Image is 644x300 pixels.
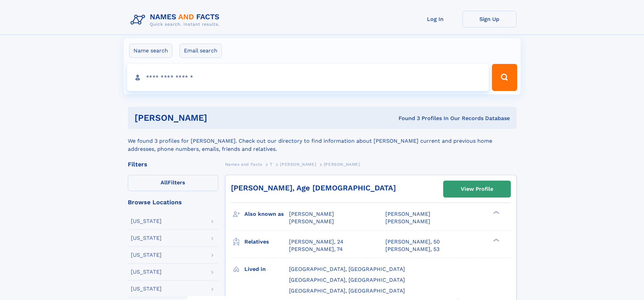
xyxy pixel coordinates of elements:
[128,129,517,153] div: We found 3 profiles for [PERSON_NAME]. Check out our directory to find information about [PERSON_...
[385,246,439,253] a: [PERSON_NAME], 53
[131,235,162,241] div: [US_STATE]
[289,277,405,283] span: [GEOGRAPHIC_DATA], [GEOGRAPHIC_DATA]
[161,179,168,186] span: All
[289,266,405,272] span: [GEOGRAPHIC_DATA], [GEOGRAPHIC_DATA]
[131,286,162,292] div: [US_STATE]
[225,160,262,168] a: Names and Facts
[128,11,225,29] img: Logo Names and Facts
[244,236,289,248] h3: Relatives
[270,162,272,167] span: T
[244,208,289,220] h3: Also known as
[128,175,218,191] label: Filters
[461,181,493,197] div: View Profile
[492,64,517,91] button: Search Button
[128,161,218,167] div: Filters
[129,44,172,58] label: Name search
[128,199,218,205] div: Browse Locations
[492,238,500,242] div: ❯
[385,211,430,217] span: [PERSON_NAME]
[131,218,162,224] div: [US_STATE]
[280,160,316,168] a: [PERSON_NAME]
[289,287,405,294] span: [GEOGRAPHIC_DATA], [GEOGRAPHIC_DATA]
[289,211,334,217] span: [PERSON_NAME]
[131,269,162,275] div: [US_STATE]
[408,11,462,27] a: Log In
[444,181,510,197] a: View Profile
[135,114,303,122] h1: [PERSON_NAME]
[385,218,430,225] span: [PERSON_NAME]
[385,238,440,246] a: [PERSON_NAME], 50
[303,115,510,122] div: Found 3 Profiles In Our Records Database
[244,263,289,275] h3: Lived in
[127,64,489,91] input: search input
[462,11,517,27] a: Sign Up
[289,246,343,253] a: [PERSON_NAME], 74
[180,44,222,58] label: Email search
[289,238,343,246] a: [PERSON_NAME], 24
[270,160,272,168] a: T
[131,252,162,258] div: [US_STATE]
[324,162,360,167] span: [PERSON_NAME]
[492,210,500,215] div: ❯
[231,184,396,192] a: [PERSON_NAME], Age [DEMOGRAPHIC_DATA]
[280,162,316,167] span: [PERSON_NAME]
[289,218,334,225] span: [PERSON_NAME]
